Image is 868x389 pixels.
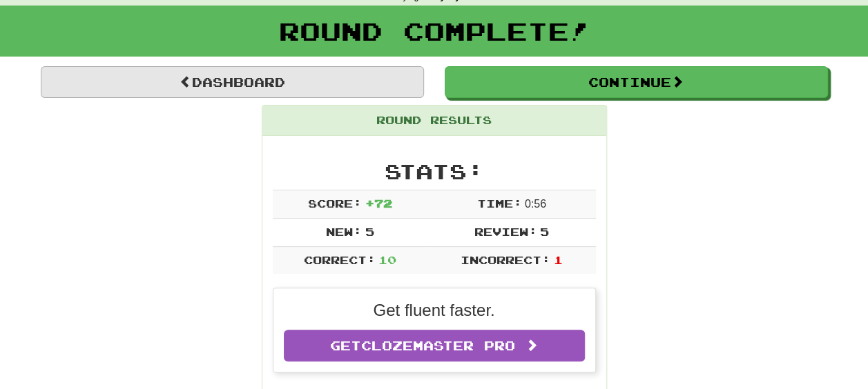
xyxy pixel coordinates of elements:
button: Continue [445,66,828,98]
a: GetClozemaster Pro [284,330,585,361]
span: 0 : 56 [525,198,546,210]
span: 1 [553,253,562,266]
span: Incorrect: [461,253,550,266]
span: 10 [378,253,396,266]
a: Dashboard [41,66,424,98]
span: 5 [540,225,549,238]
span: New: [326,225,362,238]
span: Clozemaster Pro [361,338,515,353]
span: + 72 [365,197,392,210]
h2: Stats: [273,160,596,183]
span: Time: [476,197,521,210]
span: Correct: [303,253,375,266]
p: Get fluent faster. [284,299,585,322]
div: Round Results [262,106,606,136]
h1: Round Complete! [5,17,863,45]
span: Review: [474,225,537,238]
span: 5 [365,225,374,238]
span: Score: [308,197,362,210]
